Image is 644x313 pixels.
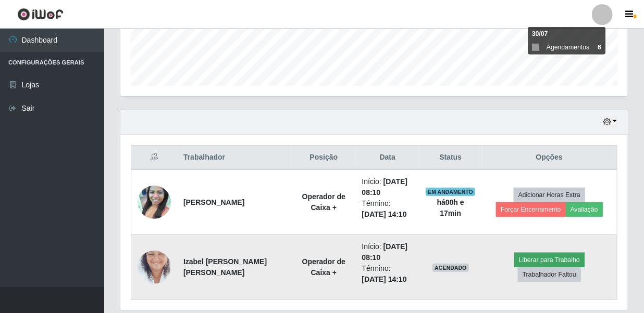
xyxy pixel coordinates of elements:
[362,275,407,283] time: [DATE] 14:10
[362,176,413,198] li: Início:
[496,202,566,217] button: Forçar Encerramento
[426,188,475,196] span: EM ANDAMENTO
[302,257,345,277] strong: Operador de Caixa +
[518,267,581,282] button: Trabalhador Faltou
[302,192,345,212] strong: Operador de Caixa +
[432,264,469,272] span: AGENDADO
[362,242,408,262] time: [DATE] 08:10
[362,210,407,218] time: [DATE] 14:10
[437,198,464,217] strong: há 00 h e 17 min
[482,146,617,170] th: Opções
[183,257,267,277] strong: Izabel [PERSON_NAME] [PERSON_NAME]
[183,198,244,206] strong: [PERSON_NAME]
[566,202,603,217] button: Avaliação
[514,253,585,267] button: Liberar para Trabalho
[362,241,413,263] li: Início:
[177,146,292,170] th: Trabalhador
[138,238,171,297] img: 1677848309634.jpeg
[514,188,585,202] button: Adicionar Horas Extra
[419,146,482,170] th: Status
[138,173,171,232] img: 1650687338616.jpeg
[362,177,408,197] time: [DATE] 08:10
[292,146,355,170] th: Posição
[362,198,413,220] li: Término:
[362,263,413,285] li: Término:
[356,146,419,170] th: Data
[17,8,64,21] img: CoreUI Logo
